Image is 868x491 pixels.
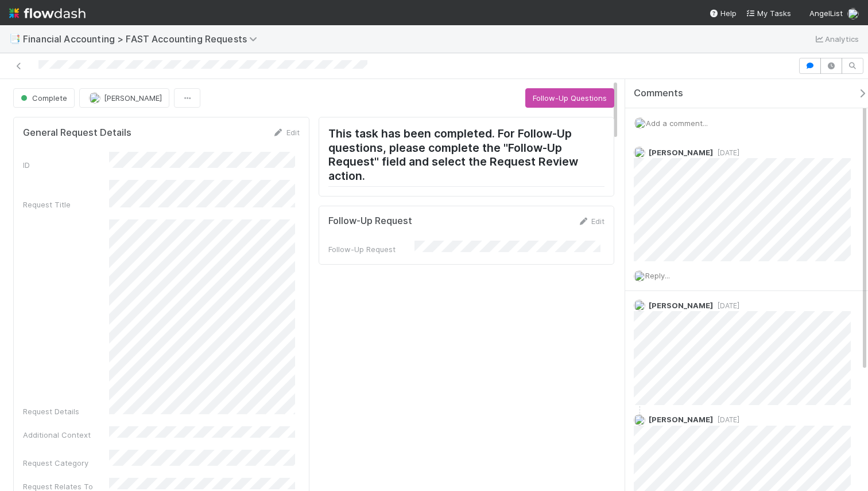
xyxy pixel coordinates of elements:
[578,217,604,226] a: Edit
[713,415,739,424] span: [DATE]
[634,117,646,129] img: avatar_0a9e60f7-03da-485c-bb15-a40c44fcec20.png
[9,34,21,44] span: 📑
[89,92,100,104] img: avatar_fee1282a-8af6-4c79-b7c7-bf2cfad99775.png
[13,88,75,108] button: Complete
[328,127,605,186] h2: This task has been completed. For Follow-Up questions, please complete the "Follow-Up Request" fi...
[328,215,412,227] h5: Follow-Up Request
[847,8,859,19] img: avatar_0a9e60f7-03da-485c-bb15-a40c44fcec20.png
[273,128,300,137] a: Edit
[649,415,713,424] span: [PERSON_NAME]
[23,33,263,45] span: Financial Accounting > FAST Accounting Requests
[634,147,645,158] img: avatar_fee1282a-8af6-4c79-b7c7-bf2cfad99775.png
[23,199,109,210] div: Request Title
[649,148,713,157] span: [PERSON_NAME]
[746,7,791,19] a: My Tasks
[746,9,791,18] span: My Tasks
[813,32,859,46] a: Analytics
[23,159,109,171] div: ID
[645,271,670,280] span: Reply...
[18,93,67,103] span: Complete
[649,301,713,310] span: [PERSON_NAME]
[709,7,737,19] div: Help
[23,457,109,469] div: Request Category
[23,406,109,417] div: Request Details
[525,88,614,108] button: Follow-Up Questions
[713,301,739,310] span: [DATE]
[634,300,645,311] img: avatar_fee1282a-8af6-4c79-b7c7-bf2cfad99775.png
[23,429,109,441] div: Additional Context
[634,270,645,282] img: avatar_0a9e60f7-03da-485c-bb15-a40c44fcec20.png
[79,88,169,108] button: [PERSON_NAME]
[809,9,843,18] span: AngelList
[634,88,683,99] span: Comments
[634,414,645,426] img: avatar_0a9e60f7-03da-485c-bb15-a40c44fcec20.png
[646,119,708,128] span: Add a comment...
[23,127,131,139] h5: General Request Details
[9,3,86,23] img: logo-inverted-e16ddd16eac7371096b0.svg
[328,243,414,255] div: Follow-Up Request
[713,148,739,157] span: [DATE]
[104,93,162,103] span: [PERSON_NAME]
